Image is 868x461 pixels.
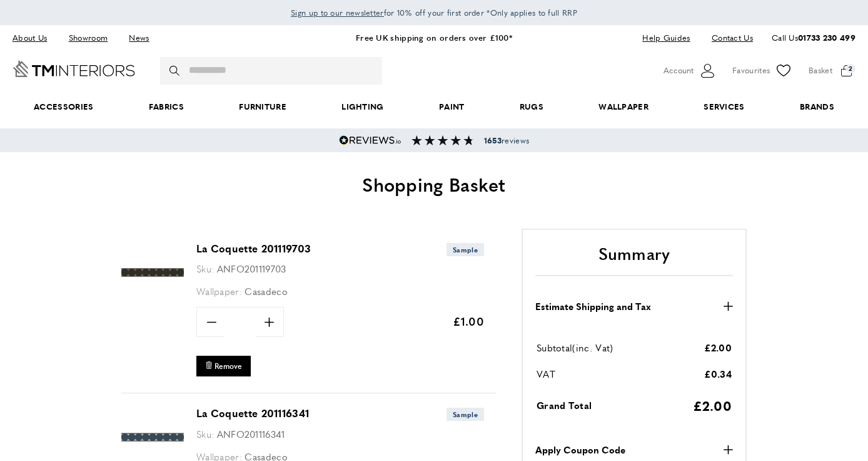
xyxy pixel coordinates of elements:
[704,341,732,354] span: £2.00
[196,427,214,440] span: Sku:
[704,367,732,380] span: £0.34
[245,284,287,298] span: Casadeco
[13,29,56,46] a: About Us
[411,135,474,145] img: Reviews section
[492,88,572,126] a: Rugs
[453,313,485,329] span: £1.00
[537,398,592,412] span: Grand Total
[772,31,855,44] p: Call Us
[291,7,577,18] span: for 10% off your first order *Only applies to full RRP
[447,408,484,421] span: Sample
[664,61,717,80] button: Customer Account
[535,299,651,314] strong: Estimate Shipping and Tax
[798,31,855,43] a: 01733 230 499
[572,341,613,354] span: (inc. Vat)
[535,299,733,314] button: Estimate Shipping and Tax
[196,284,242,298] span: Wallpaper:
[211,88,314,126] a: Furniture
[6,88,121,126] span: Accessories
[484,135,502,146] strong: 1653
[571,88,676,126] a: Wallpaper
[676,88,772,126] a: Services
[196,241,311,256] a: La Coquette 201119703
[169,57,182,85] button: Search
[121,241,184,304] img: La Coquette 201119703
[119,29,158,46] a: News
[362,170,506,197] span: Shopping Basket
[121,88,211,126] a: Fabrics
[214,361,242,371] span: Remove
[484,135,529,145] span: reviews
[702,29,753,46] a: Contact Us
[535,442,625,457] strong: Apply Coupon Code
[447,243,484,256] span: Sample
[339,135,401,145] img: Reviews.io 5 stars
[537,367,555,380] span: VAT
[291,6,384,19] a: Sign up to our newsletter
[291,7,384,18] span: Sign up to our newsletter
[217,427,285,440] span: ANFO201116341
[535,442,733,457] button: Apply Coupon Code
[693,396,732,415] span: £2.00
[13,61,135,77] a: Go to Home page
[356,31,512,43] a: Free UK shipping on orders over £100*
[196,262,214,275] span: Sku:
[772,88,862,126] a: Brands
[217,262,286,275] span: ANFO201119703
[732,64,770,77] span: Favourites
[537,341,572,354] span: Subtotal
[59,29,117,46] a: Showroom
[633,29,699,46] a: Help Guides
[664,64,694,77] span: Account
[121,295,184,306] a: La Coquette 201119703
[411,88,492,126] a: Paint
[196,356,251,376] button: Remove La Coquette 201119703
[535,242,733,276] h2: Summary
[196,406,309,420] a: La Coquette 201116341
[314,88,411,126] a: Lighting
[732,61,793,80] a: Favourites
